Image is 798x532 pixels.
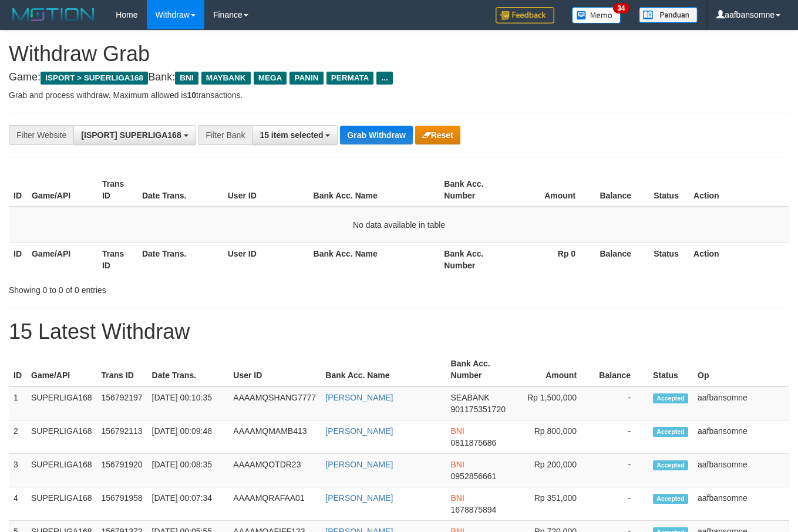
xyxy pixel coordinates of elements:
div: Filter Bank [198,125,252,145]
th: ID [9,353,26,386]
td: 2 [9,420,26,454]
button: Reset [415,126,460,144]
td: No data available in table [9,207,789,243]
th: Status [649,173,689,207]
td: Rp 200,000 [514,454,594,487]
td: 156791920 [97,454,147,487]
th: Bank Acc. Number [439,173,510,207]
span: BNI [451,460,464,469]
th: Game/API [26,353,97,386]
th: Action [689,243,789,276]
td: SUPERLIGA168 [26,420,97,454]
span: BNI [175,72,198,85]
strong: 10 [187,90,196,100]
span: SEABANK [451,393,490,402]
td: aafbansomne [693,386,789,420]
img: panduan.png [639,7,698,23]
td: [DATE] 00:09:48 [147,420,229,454]
span: Accepted [653,460,688,470]
span: PANIN [289,72,323,85]
th: Amount [510,173,593,207]
span: Copy 901175351720 to clipboard [451,405,506,414]
span: 34 [613,3,629,14]
td: aafbansomne [693,487,789,521]
th: Bank Acc. Name [309,173,440,207]
p: Grab and process withdraw. Maximum allowed is transactions. [9,89,789,101]
button: [ISPORT] SUPERLIGA168 [73,125,196,145]
a: [PERSON_NAME] [325,493,393,503]
span: MEGA [254,72,287,85]
th: Game/API [27,173,97,207]
td: 156791958 [97,487,147,521]
th: Action [689,173,789,207]
td: AAAAMQOTDR23 [228,454,321,487]
th: User ID [223,173,309,207]
span: [ISPORT] SUPERLIGA168 [81,130,181,140]
td: SUPERLIGA168 [26,454,97,487]
td: AAAAMQMAMB413 [228,420,321,454]
td: - [594,420,648,454]
th: Amount [514,353,594,386]
div: Filter Website [9,125,73,145]
td: 1 [9,386,26,420]
span: ... [376,72,392,85]
th: ID [9,173,27,207]
span: PERMATA [326,72,374,85]
img: MOTION_logo.png [9,6,98,23]
th: Trans ID [97,173,137,207]
h4: Game: Bank: [9,72,789,83]
th: User ID [223,243,309,276]
span: BNI [451,493,464,503]
th: Date Trans. [137,173,223,207]
span: Copy 0811875686 to clipboard [451,438,497,447]
td: [DATE] 00:10:35 [147,386,229,420]
td: - [594,454,648,487]
th: Rp 0 [510,243,593,276]
td: Rp 800,000 [514,420,594,454]
span: Copy 1678875894 to clipboard [451,505,497,514]
th: Balance [593,243,649,276]
th: Bank Acc. Name [321,353,446,386]
th: Bank Acc. Name [309,243,440,276]
span: Accepted [653,494,688,504]
th: Date Trans. [137,243,223,276]
th: Trans ID [97,353,147,386]
span: Copy 0952856661 to clipboard [451,472,497,481]
th: User ID [228,353,321,386]
th: Bank Acc. Number [439,243,510,276]
span: BNI [451,426,464,436]
td: SUPERLIGA168 [26,487,97,521]
span: Accepted [653,427,688,437]
td: Rp 1,500,000 [514,386,594,420]
button: 15 item selected [252,125,338,145]
td: [DATE] 00:08:35 [147,454,229,487]
td: 3 [9,454,26,487]
th: Op [693,353,789,386]
td: AAAAMQRAFAA01 [228,487,321,521]
img: Feedback.jpg [496,7,554,23]
td: Rp 351,000 [514,487,594,521]
span: Accepted [653,393,688,403]
td: 156792197 [97,386,147,420]
div: Showing 0 to 0 of 0 entries [9,280,324,296]
th: Status [649,243,689,276]
td: aafbansomne [693,454,789,487]
a: [PERSON_NAME] [325,426,393,436]
th: Status [648,353,693,386]
th: Game/API [27,243,97,276]
h1: Withdraw Grab [9,42,789,66]
a: [PERSON_NAME] [325,460,393,469]
span: MAYBANK [201,72,251,85]
th: Date Trans. [147,353,229,386]
td: SUPERLIGA168 [26,386,97,420]
th: Balance [593,173,649,207]
td: - [594,386,648,420]
a: [PERSON_NAME] [325,393,393,402]
td: 4 [9,487,26,521]
th: Balance [594,353,648,386]
th: Trans ID [97,243,137,276]
th: Bank Acc. Number [446,353,514,386]
th: ID [9,243,27,276]
td: AAAAMQSHANG7777 [228,386,321,420]
td: 156792113 [97,420,147,454]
